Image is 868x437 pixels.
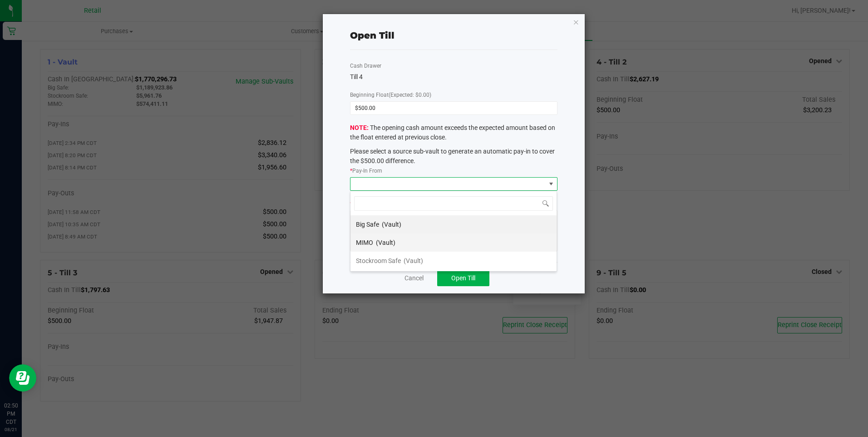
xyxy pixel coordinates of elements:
button: Open Till [437,270,489,286]
div: Open Till [350,29,395,42]
span: Open Till [451,274,475,282]
a: Cancel [404,273,424,283]
p: Please select a source sub-vault to generate an automatic pay-in to cover the $500.00 difference. [350,147,557,166]
span: MIMO [356,239,373,246]
span: (Vault) [404,257,423,264]
span: Stockroom Safe [356,257,401,264]
span: Beginning Float [350,92,431,98]
span: Big Safe [356,221,379,228]
label: Pay-In From [350,167,382,175]
span: (Expected: $0.00) [389,92,431,98]
span: (Vault) [376,239,395,246]
label: Cash Drawer [350,62,381,70]
iframe: Resource center [9,364,36,392]
div: Till 4 [350,72,557,82]
span: The opening cash amount exceeds the expected amount based on the float entered at previous close. [350,124,557,166]
span: (Vault) [382,221,401,228]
